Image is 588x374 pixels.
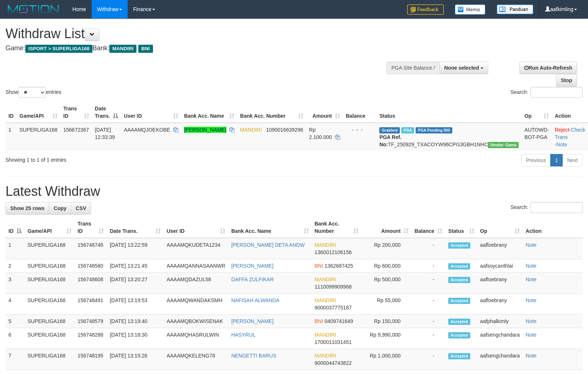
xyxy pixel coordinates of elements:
[74,328,107,349] td: 156748288
[552,123,588,151] td: · ·
[555,127,569,133] a: Reject
[555,127,585,140] a: Check Trans
[54,205,66,211] span: Copy
[522,102,552,123] th: Op: activate to sort column ascending
[6,315,25,328] td: 5
[448,353,470,359] span: Accepted
[6,102,17,123] th: ID
[25,349,74,370] td: SUPERLIGA168
[315,297,336,303] span: MANDIRI
[521,154,551,166] a: Previous
[6,328,25,349] td: 6
[6,45,385,52] h4: Game: Bank:
[445,217,477,238] th: Status: activate to sort column ascending
[412,294,445,315] td: -
[109,45,136,53] span: MANDIRI
[455,4,486,15] img: Button%20Memo.svg
[107,217,164,238] th: Date Trans.: activate to sort column ascending
[526,263,537,269] a: Note
[74,217,107,238] th: Trans ID: activate to sort column ascending
[511,87,582,98] label: Search:
[6,87,61,98] label: Show entries
[526,353,537,359] a: Note
[412,259,445,273] td: -
[315,263,323,269] span: BNI
[231,242,304,248] a: [PERSON_NAME] DETA ANDW
[237,102,306,123] th: Bank Acc. Number: activate to sort column ascending
[231,276,274,282] a: DAFFA ZULFIKAR
[552,102,588,123] th: Action
[387,62,439,74] div: PGA Site Balance /
[511,202,582,213] label: Search:
[477,328,523,349] td: aafsengchandara
[17,123,61,151] td: SUPERLIGA168
[530,87,582,98] input: Search:
[448,332,470,338] span: Accepted
[164,349,228,370] td: AAAAMQKELENG78
[309,127,332,140] span: Rp 2.100.000
[343,102,377,123] th: Balance
[526,276,537,282] a: Note
[92,102,121,123] th: Date Trans.: activate to sort column descending
[124,127,170,133] span: AAAAMQJOEKOBE
[477,273,523,294] td: aafloebrany
[556,74,577,87] a: Stop
[74,238,107,259] td: 156748746
[25,315,74,328] td: SUPERLIGA168
[25,328,74,349] td: SUPERLIGA168
[315,305,352,311] span: Copy 9000037775187 to clipboard
[6,26,385,41] h1: Withdraw List
[25,217,74,238] th: Game/API: activate to sort column ascending
[361,217,412,238] th: Amount: activate to sort column ascending
[376,123,521,151] td: TF_250929_TXACOYW96CPG3GBH1NHC
[448,319,470,325] span: Accepted
[315,339,352,345] span: Copy 1700011031451 to clipboard
[477,259,523,273] td: aafsoycanthlai
[17,102,61,123] th: Game/API: activate to sort column ascending
[231,353,276,359] a: NENGETTI BARUS
[74,315,107,328] td: 156748579
[312,217,361,238] th: Bank Acc. Number: activate to sort column ascending
[25,273,74,294] td: SUPERLIGA168
[266,127,303,133] span: Copy 1090016639296 to clipboard
[325,263,353,269] span: Copy 1362687425 to clipboard
[231,297,279,303] a: NAFISAH ALWANDA
[361,273,412,294] td: Rp 500,000
[164,315,228,328] td: AAAAMQBOKWISENAK
[477,217,523,238] th: Op: activate to sort column ascending
[412,273,445,294] td: -
[477,238,523,259] td: aafloebrany
[164,259,228,273] td: AAAAMQANNASAANWR
[448,298,470,304] span: Accepted
[61,102,92,123] th: Trans ID: activate to sort column ascending
[181,102,237,123] th: Bank Acc. Name: activate to sort column ascending
[184,127,226,133] a: [PERSON_NAME]
[530,202,582,213] input: Search:
[74,349,107,370] td: 156748195
[164,217,228,238] th: User ID: activate to sort column ascending
[315,242,336,248] span: MANDIRI
[121,102,181,123] th: User ID: activate to sort column ascending
[477,349,523,370] td: aafsengchandara
[74,294,107,315] td: 156748491
[231,332,255,338] a: HASYRUL
[550,154,563,166] a: 1
[231,318,273,324] a: [PERSON_NAME]
[107,315,164,328] td: [DATE] 13:19:40
[315,284,352,290] span: Copy 1110099909968 to clipboard
[6,4,61,15] img: MOTION_logo.png
[488,142,519,148] span: Vendor URL: https://trx31.1velocity.biz
[71,202,91,214] a: CSV
[240,127,262,133] span: MANDIRI
[107,328,164,349] td: [DATE] 13:18:30
[526,297,537,303] a: Note
[379,134,401,147] b: PGA Ref. No:
[107,349,164,370] td: [DATE] 13:15:26
[63,127,89,133] span: 156672367
[401,127,414,133] span: Marked by aafsengchandara
[519,62,577,74] a: Run Auto-Refresh
[477,315,523,328] td: aafphalkimly
[6,123,17,151] td: 1
[95,127,115,140] span: [DATE] 12:33:39
[6,217,25,238] th: ID: activate to sort column descending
